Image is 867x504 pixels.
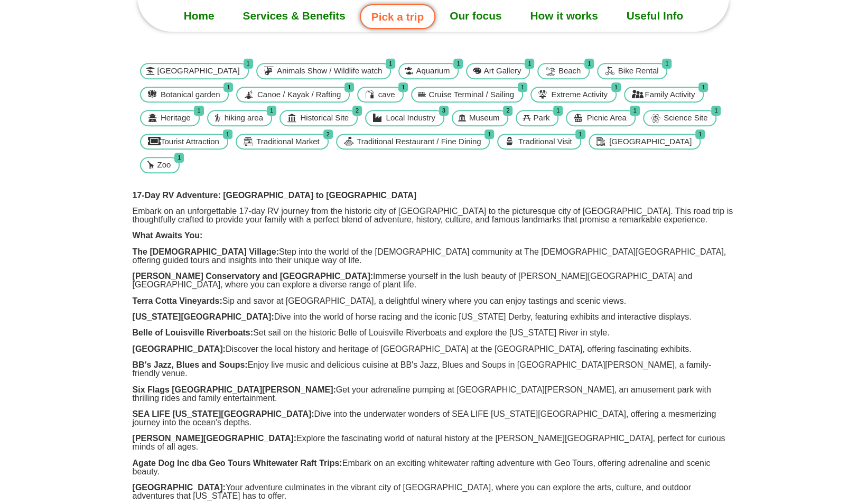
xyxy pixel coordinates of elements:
[222,112,266,124] span: hiking area
[133,345,735,353] p: Discover the local history and heritage of [GEOGRAPHIC_DATA] at the [GEOGRAPHIC_DATA], offering f...
[137,3,729,29] nav: Menu
[467,112,502,124] span: Museum
[484,129,494,139] span: 1
[530,112,552,124] span: Park
[630,106,639,116] span: 1
[228,3,359,29] a: Services & Benefits
[556,65,584,77] span: Beach
[133,459,342,468] strong: Agate Dog Inc dba Geo Tours Whitewater Raft Trips:
[698,82,708,92] span: 1
[133,386,735,403] p: Get your adrenaline pumping at [GEOGRAPHIC_DATA][PERSON_NAME], an amusement park with thrilling r...
[612,3,697,29] a: Useful Info
[642,89,697,101] span: Family Activity
[133,483,735,500] p: Your adventure culminates in the vibrant city of [GEOGRAPHIC_DATA], where you can explore the art...
[133,248,735,265] p: Step into the world of the [DEMOGRAPHIC_DATA] community at The [DEMOGRAPHIC_DATA][GEOGRAPHIC_DATA...
[383,112,437,124] span: Local Industry
[352,106,362,116] span: 2
[426,89,516,101] span: Cruise Terminal / Sailing
[133,344,226,353] strong: [GEOGRAPHIC_DATA]:
[133,272,373,281] strong: [PERSON_NAME] Conservatory and [GEOGRAPHIC_DATA]:
[584,112,629,124] span: Picnic Area
[439,106,449,116] span: 3
[297,112,351,124] span: Historical Site
[133,361,735,378] p: Enjoy live music and delicious cuisine at BB's Jazz, Blues and Soups in [GEOGRAPHIC_DATA][PERSON_...
[323,129,333,139] span: 2
[503,106,512,116] span: 2
[662,59,672,69] span: 1
[525,59,534,69] span: 1
[516,3,612,29] a: How it works
[133,409,314,418] strong: SEA LIFE [US_STATE][GEOGRAPHIC_DATA]:
[133,191,417,200] strong: 17-Day RV Adventure: [GEOGRAPHIC_DATA] to [GEOGRAPHIC_DATA]
[133,272,735,289] p: Immerse yourself in the lush beauty of [PERSON_NAME][GEOGRAPHIC_DATA] and [GEOGRAPHIC_DATA], wher...
[133,459,735,476] p: Embark on an exciting whitewater rafting adventure with Geo Tours, offering adrenaline and scenic...
[274,65,385,77] span: Animals Show / Wildlife watch
[133,434,735,451] p: Explore the fascinating world of natural history at the [PERSON_NAME][GEOGRAPHIC_DATA], perfect f...
[133,297,735,305] p: Sip and savor at [GEOGRAPHIC_DATA], a delightful winery where you can enjoy tastings and scenic v...
[548,89,610,101] span: Extreme Activity
[158,89,223,101] span: Botanical garden
[398,82,408,92] span: 1
[133,296,222,305] strong: Terra Cotta Vineyards:
[695,129,705,139] span: 1
[133,360,248,369] strong: BB's Jazz, Blues and Soups:
[344,82,354,92] span: 1
[133,207,735,224] p: Embark on an unforgettable 17-day RV journey from the historic city of [GEOGRAPHIC_DATA] to the p...
[376,89,398,101] span: cave
[223,129,232,139] span: 1
[158,136,222,148] span: Tourist Attraction
[133,231,203,240] strong: What Awaits You:
[435,3,516,29] a: Our focus
[711,106,721,116] span: 1
[223,82,233,92] span: 1
[616,65,661,77] span: Bike Rental
[254,136,322,148] span: Traditional Market
[413,65,452,77] span: Aquarium
[360,4,435,29] a: Pick a trip
[133,312,274,321] strong: [US_STATE][GEOGRAPHIC_DATA]:
[267,106,276,116] span: 1
[194,106,203,116] span: 1
[607,136,694,148] span: [GEOGRAPHIC_DATA]
[553,106,563,116] span: 1
[661,112,710,124] span: Science Site
[133,483,226,492] strong: [GEOGRAPHIC_DATA]:
[516,136,575,148] span: Traditional Visit
[611,82,621,92] span: 1
[584,59,594,69] span: 1
[174,153,184,163] span: 1
[155,65,243,77] span: [GEOGRAPHIC_DATA]
[170,3,229,29] a: Home
[133,385,336,394] strong: Six Flags [GEOGRAPHIC_DATA][PERSON_NAME]:
[453,59,463,69] span: 1
[133,434,297,443] strong: [PERSON_NAME][GEOGRAPHIC_DATA]:
[244,59,253,69] span: 1
[575,129,585,139] span: 1
[133,328,254,337] strong: Belle of Louisville Riverboats:
[354,136,483,148] span: Traditional Restaurant / Fine Dining
[158,112,193,124] span: Heritage
[518,82,527,92] span: 1
[133,410,735,427] p: Dive into the underwater wonders of SEA LIFE [US_STATE][GEOGRAPHIC_DATA], offering a mesmerizing ...
[155,159,174,171] span: Zoo
[133,329,735,337] p: Set sail on the historic Belle of Louisville Riverboats and explore the [US_STATE] River in style.
[481,65,524,77] span: Art Gallery
[386,59,395,69] span: 1
[133,313,735,321] p: Dive into the world of horse racing and the iconic [US_STATE] Derby, featuring exhibits and inter...
[255,89,343,101] span: Canoe / Kayak / Rafting
[133,247,279,256] strong: The [DEMOGRAPHIC_DATA] Village:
